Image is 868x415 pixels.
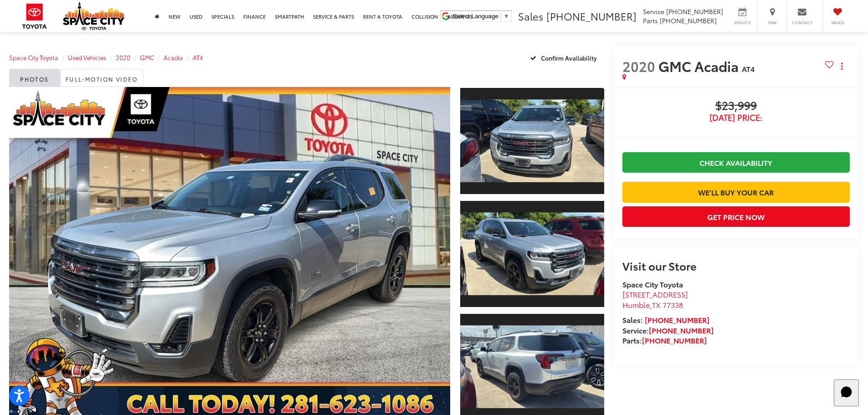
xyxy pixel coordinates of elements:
span: AT4 [742,63,755,74]
a: GMC [140,53,154,61]
h2: Visit our Store [622,260,850,272]
span: Select Language [453,13,498,20]
a: Full-Motion Video [60,69,144,87]
span: 77338 [663,299,683,310]
span: 2020 [622,56,655,76]
img: 2020 GMC Acadia AT4 [458,100,605,182]
a: Expand Photo 2 [460,200,604,308]
a: [STREET_ADDRESS] Humble,TX 77338 [622,289,688,310]
a: Expand Photo 1 [460,87,604,195]
span: Confirm Availability [541,54,597,62]
button: Confirm Availability [525,50,604,66]
strong: Parts: [622,335,707,345]
span: [PHONE_NUMBER] [660,16,717,25]
a: We'll Buy Your Car [622,182,850,202]
span: Service [643,7,664,16]
button: Get Price Now [622,206,850,227]
img: 2020 GMC Acadia AT4 [458,325,605,408]
a: 2020 [116,53,130,61]
a: AT4 [193,53,203,61]
span: Saved [827,20,847,26]
img: Space City Toyota [63,2,124,30]
span: ▼ [503,13,509,20]
span: Parts [643,16,658,25]
button: Actions [834,58,850,74]
span: Humble [622,299,650,310]
span: [PHONE_NUMBER] [666,7,723,16]
a: Space City Toyota [9,53,58,61]
a: Used Vehicles [68,53,106,61]
span: [PHONE_NUMBER] [546,9,637,23]
span: ​ [501,13,501,20]
span: , [622,299,683,310]
a: [PHONE_NUMBER] [645,314,709,325]
a: Select Language​ [453,13,509,20]
span: $23,999 [622,99,850,113]
a: [PHONE_NUMBER] [642,335,707,345]
strong: Service: [622,325,714,335]
a: Photos [9,69,60,87]
a: Check Availability [622,152,850,173]
strong: Space City Toyota [622,279,683,289]
span: [STREET_ADDRESS] [622,289,688,299]
span: TX [652,299,661,310]
span: Sales: [622,314,643,325]
span: Contact [792,20,812,26]
span: dropdown dots [841,62,842,70]
a: [PHONE_NUMBER] [649,325,714,335]
span: [DATE] Price: [622,113,850,122]
span: Sales [518,9,544,23]
span: Map [762,20,782,26]
a: Acadia [164,53,183,61]
span: Service [732,20,753,26]
img: 2020 GMC Acadia AT4 [458,213,605,295]
span: GMC Acadia [658,56,742,76]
